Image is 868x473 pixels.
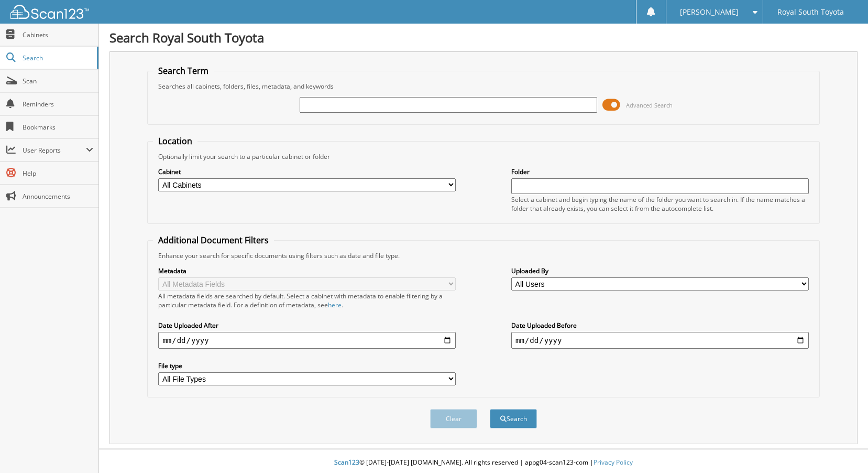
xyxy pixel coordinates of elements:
[511,321,809,330] label: Date Uploaded Before
[626,101,673,109] span: Advanced Search
[158,361,456,370] label: File type
[23,123,93,132] span: Bookmarks
[158,321,456,330] label: Date Uploaded After
[594,458,633,467] a: Privacy Policy
[23,77,93,85] span: Scan
[153,234,274,246] legend: Additional Document Filters
[816,423,868,473] iframe: Chat Widget
[23,169,93,178] span: Help
[490,409,537,428] button: Search
[23,53,92,62] span: Search
[680,9,739,15] span: [PERSON_NAME]
[23,30,93,39] span: Cabinets
[10,5,89,19] img: scan123-logo-white.svg
[158,167,456,176] label: Cabinet
[158,332,456,349] input: start
[23,192,93,201] span: Announcements
[109,29,858,46] h1: Search Royal South Toyota
[334,458,359,467] span: Scan123
[511,332,809,349] input: end
[430,409,477,428] button: Clear
[153,152,814,161] div: Optionally limit your search to a particular cabinet or folder
[158,292,456,309] div: All metadata fields are searched by default. Select a cabinet with metadata to enable filtering b...
[777,9,844,15] span: Royal South Toyota
[153,251,814,260] div: Enhance your search for specific documents using filters such as date and file type.
[153,82,814,91] div: Searches all cabinets, folders, files, metadata, and keywords
[23,100,93,109] span: Reminders
[153,65,214,77] legend: Search Term
[511,266,809,275] label: Uploaded By
[328,300,342,309] a: here
[511,195,809,213] div: Select a cabinet and begin typing the name of the folder you want to search in. If the name match...
[23,146,86,155] span: User Reports
[511,167,809,176] label: Folder
[153,135,197,147] legend: Location
[158,266,456,275] label: Metadata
